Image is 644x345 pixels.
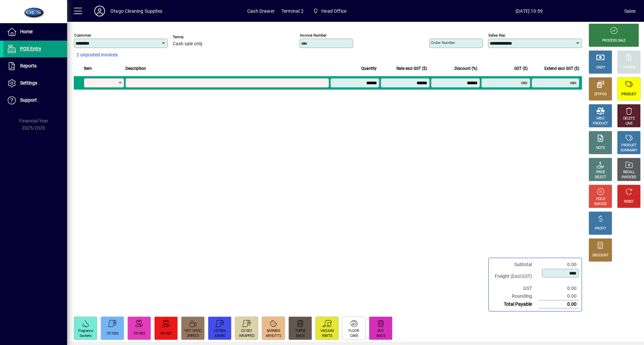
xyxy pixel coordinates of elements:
[623,170,635,175] div: RECALL
[296,334,305,339] div: BAGS
[596,197,605,202] div: HOLD
[594,92,607,97] div: EFTPOS
[595,226,606,231] div: PROFIT
[241,329,252,334] div: CS1001
[3,23,67,40] a: Home
[621,143,636,148] div: PRODUCT
[20,29,33,34] span: Home
[321,6,346,16] span: Head Office
[214,334,226,339] div: JUMBO
[74,33,91,38] mat-label: Customer
[594,202,606,207] div: INVOICE
[20,63,37,68] span: Reports
[361,65,377,72] span: Quantity
[266,334,281,339] div: ARNOTTS
[89,5,110,17] button: Profile
[539,300,579,308] td: 0.00
[622,175,636,180] div: INVOICES
[491,268,539,285] td: Freight (Excl GST)
[623,65,636,70] div: CHARGE
[281,6,304,16] span: Terminal 2
[239,334,254,339] div: WRAPPED
[596,116,604,121] div: MISC
[539,261,579,268] td: 0.00
[3,58,67,75] a: Reports
[173,35,213,39] span: Terms
[596,65,605,70] div: CASH
[125,65,146,72] span: Description
[593,121,608,126] div: PRODUCT
[624,199,634,204] div: RESET
[621,92,636,97] div: PRODUCT
[491,300,539,308] td: Total Payable
[544,65,579,72] span: Extend excl GST ($)
[624,6,636,16] div: Sales
[454,65,477,72] span: Discount (%)
[160,331,172,336] div: CS1421
[592,253,608,258] div: DISCOUNT
[173,41,203,47] span: Cash sale only
[539,285,579,292] td: 0.00
[107,331,118,336] div: CS1055
[491,285,539,292] td: GST
[295,329,306,334] div: TUFFIE
[378,329,384,334] div: ECO
[626,121,632,126] div: LINE
[310,5,349,17] span: Head Office
[110,6,162,16] div: Otago Cleaning Supplies
[621,148,637,153] div: SUMMARY
[320,329,334,334] div: VACUUM
[434,6,624,16] span: [DATE] 10:59
[488,33,505,38] mat-label: Sales rep
[348,329,359,334] div: FLOOR
[74,49,120,61] button: 2 unposted invoices
[350,334,358,339] div: CARE
[396,65,427,72] span: Rate excl GST ($)
[491,292,539,300] td: Rounding
[247,6,275,16] span: Cash Drawer
[491,261,539,268] td: Subtotal
[78,329,93,334] div: Fragrance
[596,170,605,175] div: PRICE
[322,334,332,339] div: PARTS
[20,80,37,86] span: Settings
[3,75,67,92] a: Settings
[133,331,145,336] div: CS1402
[623,116,635,121] div: DELETE
[79,334,92,339] div: Sachets
[3,92,67,109] a: Support
[76,51,118,58] span: 2 unposted invoices
[300,33,327,38] mat-label: Invoice number
[214,329,225,334] div: CS7006
[20,46,41,51] span: POS Entry
[595,175,606,180] div: SELECT
[376,334,385,339] div: BAGS
[539,292,579,300] td: 0.00
[84,65,92,72] span: Item
[184,329,201,334] div: HOT CHOC
[602,38,626,43] div: PROCESS SALE
[431,40,455,45] mat-label: Order number
[596,146,605,151] div: NOTE
[514,65,528,72] span: GST ($)
[20,97,37,103] span: Support
[267,329,280,334] div: 8ARNBIS
[187,334,199,339] div: 2HPDC1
